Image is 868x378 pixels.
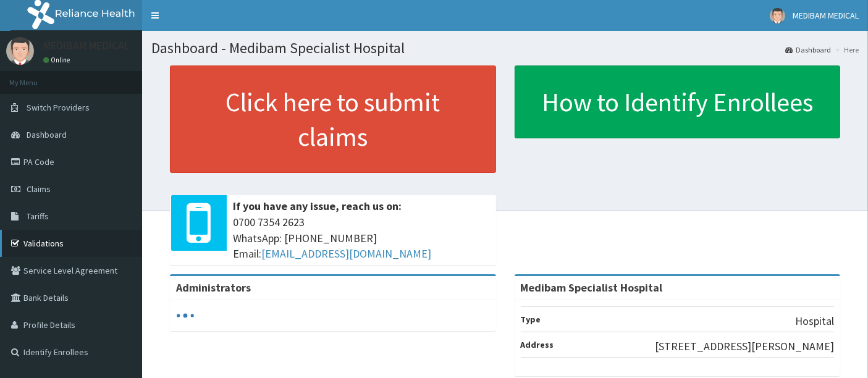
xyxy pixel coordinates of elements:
[770,8,785,23] img: User Image
[521,339,554,350] b: Address
[785,44,831,55] a: Dashboard
[521,280,663,295] strong: Medibam Specialist Hospital
[233,214,490,262] span: 0700 7354 2623 WhatsApp: [PHONE_NUMBER] Email:
[27,102,90,113] span: Switch Providers
[27,129,67,140] span: Dashboard
[176,306,195,325] svg: audio-loading
[793,10,859,21] span: MEDIBAM MEDICAL
[233,199,402,213] b: If you have any issue, reach us on:
[832,44,859,55] li: Here
[27,211,49,222] span: Tariffs
[261,246,431,261] a: [EMAIL_ADDRESS][DOMAIN_NAME]
[27,183,51,195] span: Claims
[43,40,130,51] p: MEDIBAM MEDICAL
[655,338,834,355] p: [STREET_ADDRESS][PERSON_NAME]
[515,65,841,138] a: How to Identify Enrollees
[521,314,541,325] b: Type
[795,313,834,329] p: Hospital
[176,280,251,295] b: Administrators
[6,37,34,65] img: User Image
[151,40,859,56] h1: Dashboard - Medibam Specialist Hospital
[43,56,73,64] a: Online
[170,65,496,173] a: Click here to submit claims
